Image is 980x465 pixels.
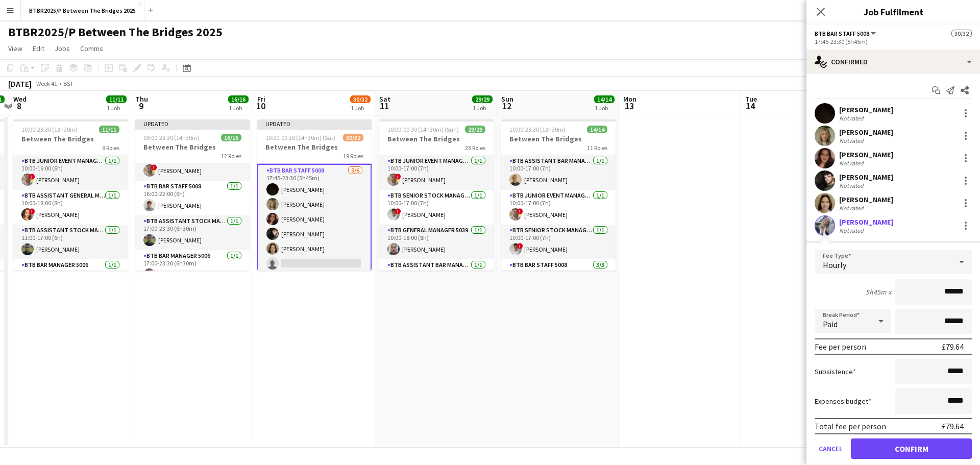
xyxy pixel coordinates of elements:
[151,164,157,170] span: !
[465,126,485,133] span: 29/29
[379,119,494,271] app-job-card: 10:00-00:30 (14h30m) (Sun)29/29Between The Bridges23 RolesBTB Junior Event Manager 50391/110:00-1...
[135,181,250,215] app-card-role: BTB Bar Staff 50081/116:00-22:00 (6h)[PERSON_NAME]
[107,104,126,112] div: 1 Job
[135,146,250,181] app-card-role: BTB Junior Event Manager 50391/115:00-23:30 (8h30m)![PERSON_NAME]
[866,287,891,297] div: 5h45m x
[744,100,757,112] span: 14
[501,225,616,259] app-card-role: BTB Senior Stock Manager 50061/110:00-17:00 (7h)![PERSON_NAME]
[256,100,265,112] span: 10
[587,144,607,152] span: 11 Roles
[379,94,390,104] span: Sat
[622,100,636,112] span: 13
[839,150,893,159] div: [PERSON_NAME]
[839,114,866,122] div: Not rated
[13,225,128,259] app-card-role: BTB Assistant Stock Manager 50061/111:00-17:00 (6h)[PERSON_NAME]
[509,126,566,133] span: 10:00-23:30 (13h30m)
[229,104,248,112] div: 1 Job
[257,142,372,152] h3: Between The Bridges
[4,42,27,55] a: View
[257,94,265,104] span: Fri
[815,30,869,37] span: BTB Bar Staff 5008
[135,142,250,152] h3: Between The Bridges
[379,259,494,294] app-card-role: BTB Assistant Bar Manager 50061/110:00-23:30 (13h30m)
[594,95,615,103] span: 14/14
[501,259,616,324] app-card-role: BTB Bar Staff 50083/310:30-17:30 (7h)
[221,134,241,141] span: 16/16
[839,195,893,204] div: [PERSON_NAME]
[379,155,494,190] app-card-role: BTB Junior Event Manager 50391/110:00-17:00 (7h)![PERSON_NAME]
[395,208,401,214] span: !
[135,119,250,271] app-job-card: Updated09:00-23:30 (14h30m)16/16Between The Bridges12 RolesBTB General Manager 50391/115:00-20:00...
[135,119,250,128] div: Updated
[501,155,616,190] app-card-role: BTB Assistant Bar Manager 50061/110:00-17:00 (7h)[PERSON_NAME]
[143,134,200,141] span: 09:00-23:30 (14h30m)
[815,341,866,352] div: Fee per person
[12,100,27,112] span: 8
[587,126,607,133] span: 14/14
[135,94,148,104] span: Thu
[55,44,70,53] span: Jobs
[823,260,846,270] span: Hourly
[839,182,866,189] div: Not rated
[29,174,35,180] span: !
[806,50,980,74] div: Confirmed
[221,152,241,160] span: 12 Roles
[500,100,513,112] span: 12
[473,104,492,112] div: 1 Job
[839,227,866,234] div: Not rated
[839,105,893,114] div: [PERSON_NAME]
[350,95,371,103] span: 30/32
[815,438,847,459] button: Cancel
[13,259,128,294] app-card-role: BTB Bar Manager 50061/111:00-23:30 (12h30m)
[99,126,119,133] span: 11/11
[13,155,128,190] app-card-role: BTB Junior Event Manager 50391/110:00-16:00 (6h)![PERSON_NAME]
[815,397,871,406] label: Expenses budget
[33,44,44,53] span: Edit
[135,250,250,285] app-card-role: BTB Bar Manager 50061/117:00-23:30 (6h30m)
[815,367,856,376] label: Subsistence
[823,319,838,329] span: Paid
[21,126,78,133] span: 10:00-23:30 (13h30m)
[387,126,459,133] span: 10:00-00:30 (14h30m) (Sun)
[8,25,223,40] h1: BTBR2025/P Between The Bridges 2025
[106,95,127,103] span: 11/11
[501,190,616,225] app-card-role: BTB Junior Event Manager 50391/110:00-17:00 (7h)![PERSON_NAME]
[517,243,523,249] span: !
[8,44,22,53] span: View
[501,94,513,104] span: Sun
[942,341,964,352] div: £79.64
[29,208,35,214] span: !
[34,80,59,87] span: Week 41
[942,421,964,431] div: £79.64
[343,152,363,160] span: 19 Roles
[395,174,401,180] span: !
[501,134,616,143] h3: Between The Bridges
[63,80,73,87] div: BST
[257,119,372,271] app-job-card: Updated10:00-00:30 (14h30m) (Sat)30/32Between The Bridges19 Roles[PERSON_NAME]BTB Host 50081/117:...
[472,95,493,103] span: 29/29
[13,119,128,271] app-job-card: 10:00-23:30 (13h30m)11/11Between The Bridges9 RolesBTB Junior Event Manager 50391/110:00-16:00 (6...
[80,44,103,53] span: Comms
[465,144,485,152] span: 23 Roles
[839,173,893,182] div: [PERSON_NAME]
[623,94,636,104] span: Mon
[815,38,972,45] div: 17:45-23:30 (5h45m)
[501,119,616,271] app-job-card: 10:00-23:30 (13h30m)14/14Between The Bridges11 RolesBTB Assistant Bar Manager 50061/110:00-17:00 ...
[21,1,144,20] button: BTBR2025/P Between The Bridges 2025
[134,100,148,112] span: 9
[595,104,614,112] div: 1 Job
[379,225,494,259] app-card-role: BTB General Manager 50391/110:00-18:00 (8h)[PERSON_NAME]
[839,217,893,227] div: [PERSON_NAME]
[343,134,363,141] span: 30/32
[351,104,370,112] div: 1 Job
[135,215,250,250] app-card-role: BTB Assistant Stock Manager 50061/117:00-23:30 (6h30m)[PERSON_NAME]
[29,42,48,55] a: Edit
[517,208,523,214] span: !
[839,204,866,212] div: Not rated
[839,128,893,137] div: [PERSON_NAME]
